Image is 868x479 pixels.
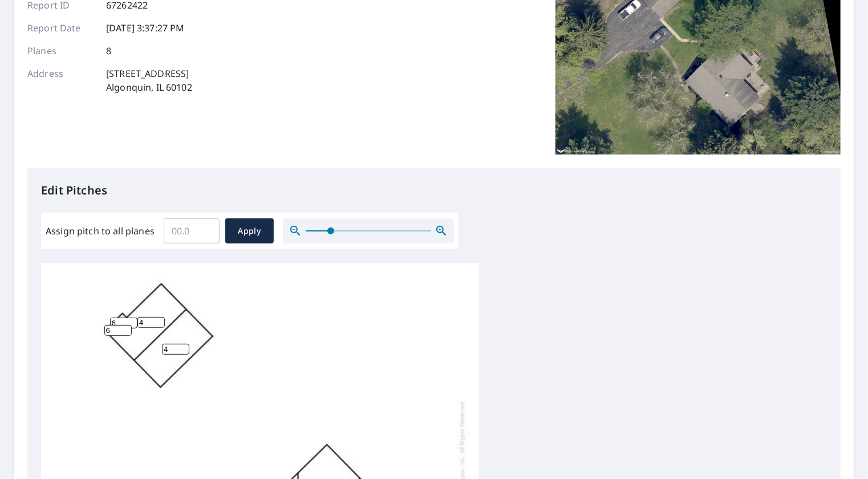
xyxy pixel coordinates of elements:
[27,21,96,35] p: Report Date
[234,224,265,238] span: Apply
[106,44,111,58] p: 8
[27,44,96,58] p: Planes
[225,218,274,243] button: Apply
[46,224,155,238] label: Assign pitch to all planes
[106,21,185,35] p: [DATE] 3:37:27 PM
[41,182,827,199] p: Edit Pitches
[27,67,96,94] p: Address
[106,67,192,94] p: [STREET_ADDRESS] Algonquin, IL 60102
[164,215,220,247] input: 00.0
